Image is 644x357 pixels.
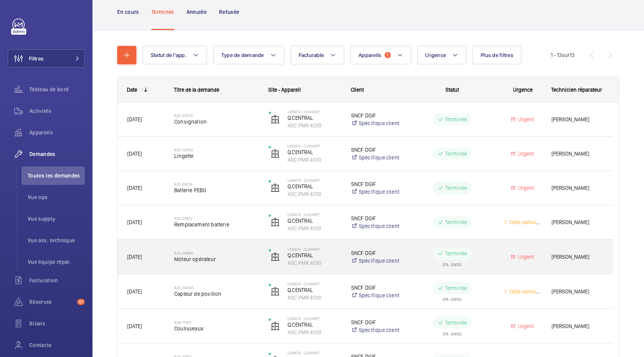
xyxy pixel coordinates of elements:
a: Spécifique client [351,119,400,127]
span: 1 [385,52,391,58]
p: SNCF DGIF [351,284,400,292]
span: [PERSON_NAME] [552,218,603,226]
button: Type de demande [213,46,284,64]
p: Terminée [445,184,467,192]
span: [PERSON_NAME] [552,115,603,124]
span: Vue ops [28,193,85,201]
button: Filtres [8,49,85,68]
span: [DATE] [127,323,142,329]
span: Vue ass. technique [28,236,85,244]
p: SNCF DGIF [351,249,400,257]
span: [DATE] [127,116,142,122]
span: Tableau de bord [29,85,85,93]
p: ASC.PMR 4010 [288,294,341,302]
p: Q.CENTRAL [288,251,341,259]
span: Filtres [29,55,44,62]
span: Urgence [513,87,533,93]
span: Appareils [358,52,381,58]
span: [DATE] [127,185,142,191]
h2: R25-09705 [174,113,259,118]
span: 1 - 13 13 [551,52,575,58]
p: En cours [117,8,139,16]
p: Ligne N - CLAMART [288,316,341,321]
span: Activités [29,107,85,115]
span: Urgent [517,254,534,260]
img: elevator.svg [271,183,280,193]
span: Capteur de position [174,290,259,298]
span: Statut [446,87,459,93]
span: Toutes les demandes [28,172,85,179]
span: Facturation [29,277,85,284]
p: Ligne N - CLAMART [288,350,341,355]
p: ASC.PMR 4010 [288,259,341,267]
span: Urgent [517,323,534,329]
span: Lingette [174,152,259,160]
p: Terminée [445,218,467,226]
p: Q.CENTRAL [288,217,341,225]
p: ASC.PMR 4010 [288,225,341,232]
span: Demandes [29,150,85,158]
h2: R25-09129 [174,182,259,186]
p: Terminée [445,284,467,292]
span: Urgence [425,52,446,58]
span: Coulisseaux [174,325,259,332]
p: Terminée [445,319,467,327]
p: Ligne N - CLAMART [288,247,341,251]
p: ASC.PMR 4010 [288,329,341,336]
p: Terminée [445,150,467,158]
span: Bilans [29,320,85,327]
span: Client [351,87,364,93]
a: Spécifique client [351,257,400,265]
p: ASC.PMR 4010 [288,190,341,198]
p: SNCF DGIF [351,112,400,119]
span: [PERSON_NAME] [552,322,603,330]
p: Q.CENTRAL [288,286,341,294]
h2: R25-09102 [174,216,259,221]
div: ETA : [DATE] [443,294,462,301]
span: [PERSON_NAME] [552,184,603,192]
p: Ligne N - CLAMART [288,212,341,217]
p: Ligne N - CLAMART [288,109,341,114]
p: SNCF DGIF [351,180,400,188]
span: Batterie PEBO [174,186,259,194]
img: elevator.svg [271,218,280,227]
p: Q.CENTRAL [288,114,341,122]
button: Facturable [291,46,345,64]
p: ASC.PMR 4010 [288,156,341,164]
a: Spécifique client [351,292,400,299]
span: Plus de filtres [481,52,513,58]
p: Ligne N - CLAMART [288,144,341,148]
img: elevator.svg [271,252,280,261]
span: Facturable [299,52,324,58]
span: Vue équipe répar. [28,258,85,266]
span: [PERSON_NAME] [552,149,603,158]
p: SNCF DGIF [351,215,400,222]
p: Terminée [151,8,174,16]
button: Appareils1 [350,46,411,64]
span: Statut de l'app. [151,52,187,58]
span: Moteur opérateur [174,255,259,263]
button: Statut de l'app. [143,46,207,64]
button: Urgence [417,46,467,64]
h2: R25-09704 [174,147,259,152]
span: Cette semaine [508,219,542,225]
span: [DATE] [127,219,142,225]
span: sur [562,52,570,58]
button: Plus de filtres [472,46,521,64]
p: Ligne N - CLAMART [288,178,341,183]
p: Terminée [445,250,467,257]
a: Spécifique client [351,154,400,161]
div: ETA : [DATE] [443,260,462,266]
a: Spécifique client [351,188,400,196]
p: Annulée [187,8,207,16]
a: Spécifique client [351,326,400,334]
div: ETA : [DATE] [443,329,462,336]
span: Cette semaine [508,288,542,295]
h2: R25-08664 [174,251,259,255]
span: Urgent [517,151,534,157]
span: [DATE] [127,254,142,260]
span: [PERSON_NAME] [552,287,603,296]
p: ASC.PMR 4010 [288,122,341,129]
span: Type de demande [221,52,264,58]
span: Réserves [29,298,74,306]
